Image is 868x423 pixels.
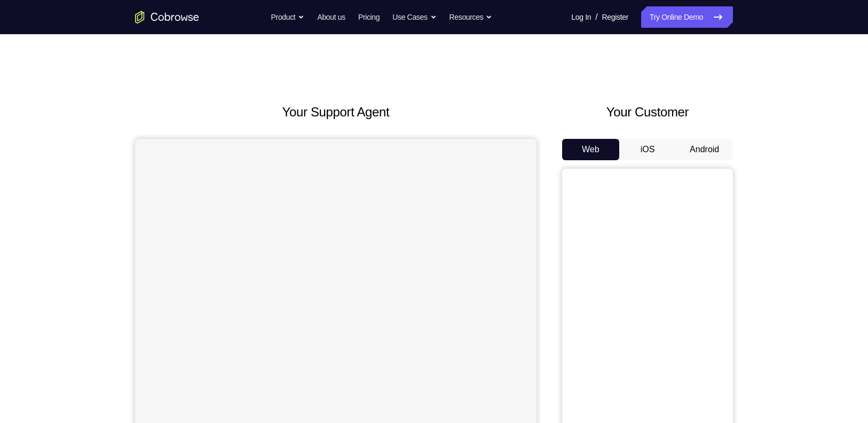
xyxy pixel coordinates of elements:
[449,6,493,28] button: Resources
[392,6,436,28] button: Use Cases
[135,11,199,23] a: Go to the home page
[641,6,733,28] a: Try Online Demo
[602,6,628,28] a: Register
[317,6,345,28] a: About us
[571,6,591,28] a: Log In
[676,139,733,160] button: Android
[595,11,597,23] span: /
[562,103,733,122] h2: Your Customer
[271,6,305,28] button: Product
[619,139,676,160] button: iOS
[135,103,536,122] h2: Your Support Agent
[562,139,619,160] button: Web
[358,6,380,28] a: Pricing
